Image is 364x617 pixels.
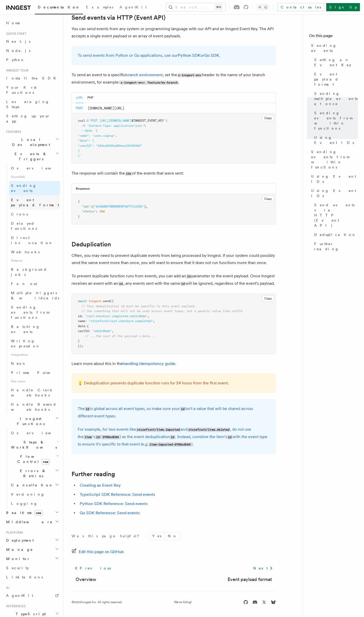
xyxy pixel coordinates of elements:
[78,324,85,328] span: data
[81,205,90,208] span: "ids"
[4,130,21,134] span: Features
[87,324,89,328] span: {
[132,119,167,122] span: $INNGEST_EVENT_KEY \
[4,508,60,517] button: Realtimenew
[4,414,60,428] button: Inngest Functions
[314,241,358,252] span: Further reading
[110,299,114,303] span: ({
[6,58,25,62] span: Python
[78,52,270,59] p: To send events from Python or Go applications, use our or .
[4,149,60,164] button: Events & Triggers
[4,556,30,561] span: Monitor
[4,74,60,83] a: Install the SDK
[9,466,60,481] button: Errors & Retries
[92,329,112,333] span: "ed12c8bde"
[72,25,276,40] p: You can send events from any system or programming language with our API and an Inngest Event Key...
[11,305,49,319] span: Sending events from functions
[76,187,90,191] h3: Response
[9,452,60,466] button: Flow Controlnew
[89,299,101,303] span: inngest
[78,200,80,203] span: {
[34,510,43,516] span: new
[4,563,60,573] a: Security
[11,431,64,435] span: Overview
[9,336,60,351] a: Writing expression
[11,184,37,193] span: Sending events
[11,267,47,277] span: Background jobs
[309,33,358,41] h4: On this page
[78,139,94,142] span: "data": {
[72,71,276,86] p: To send an event to a specific , set the header to the name of your branch environment, for examp...
[312,89,358,108] a: Sending multiple events at once
[4,164,60,414] div: Events & Triggers
[4,416,55,426] span: Inngest Functions
[4,538,34,543] span: Deployment
[6,39,30,43] span: Next.js
[80,510,140,515] a: Go SDK Reference: Send events
[311,149,358,170] span: Sending events from within functions
[314,232,356,237] span: Deduplication
[35,2,83,14] a: Documentation
[88,106,124,111] span: [DOMAIN_NAME][URL]
[4,46,60,55] a: Node.js
[78,134,117,138] span: "name": "user.signup",
[78,119,85,122] span: curl
[11,250,40,254] span: Webhooks
[9,400,60,414] a: Handle Resend webhooks
[78,380,270,387] p: 💡 Deduplication prevents duplicate function runs for 24 hours from the first event.
[146,205,148,208] span: ,
[99,119,132,122] span: [URL][DOMAIN_NAME]
[9,173,60,181] span: Essentials
[4,428,60,508] div: Inngest Functions
[89,329,90,333] span: :
[9,481,60,490] button: Cancellation
[116,2,150,14] a: AgentKit
[85,319,87,323] span: :
[72,272,276,287] p: To prevent duplicate function runs from events, you can add an parameter to the event payload. On...
[9,257,60,265] span: Patterns
[86,5,113,9] span: Examples
[4,531,23,535] span: Platform
[312,70,358,89] a: Event payload format
[78,319,85,323] span: name
[9,377,60,385] span: Use cases
[11,339,40,348] span: Writing expression
[89,319,153,323] span: "storefront/cart.checkout.completed"
[83,2,116,14] a: Examples
[80,501,148,506] a: Python SDK Reference: Send events
[4,573,60,582] a: Limitations
[309,41,358,55] a: Sending events
[84,435,92,439] code: item
[78,144,142,147] span: "userId": "645ea8289ad09eac29230442"
[177,73,202,77] code: x-inngest-env
[4,545,60,554] button: Manage
[187,428,230,432] code: storefront/item.deleted
[11,402,56,412] span: Handle Resend webhooks
[144,124,146,128] span: \
[9,233,60,247] a: Direct invocation
[9,351,60,359] span: Integrations
[11,388,54,397] span: Handle Clerk webhooks
[326,3,360,11] a: Sign Up
[148,442,191,447] code: item-imported-9f08sdh84
[81,304,196,308] span: // Your deduplication id must be specific to this event payload.
[9,490,60,499] a: Versioning
[85,314,148,318] span: "cart-checkout-completed-ed12c8bde"
[186,274,191,279] code: id
[92,205,94,208] span: [
[4,97,60,111] a: Leveraging Steps
[9,210,60,219] a: Crons
[170,435,175,439] code: id
[227,435,232,439] code: id
[4,536,60,545] button: Deployment
[76,106,83,110] span: POST
[38,5,80,9] span: Documentation
[11,236,53,245] span: Direct invocation
[4,37,60,46] a: Next.js
[72,600,122,604] div: © 2025 Inngest Inc. All rights reserved.
[9,181,60,195] a: Sending events
[85,334,155,338] span: // ...the rest of the payload's data...
[9,468,55,478] span: Errors & Retries
[11,371,51,375] span: Prisma Pulse
[311,188,358,198] span: Using Event IDs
